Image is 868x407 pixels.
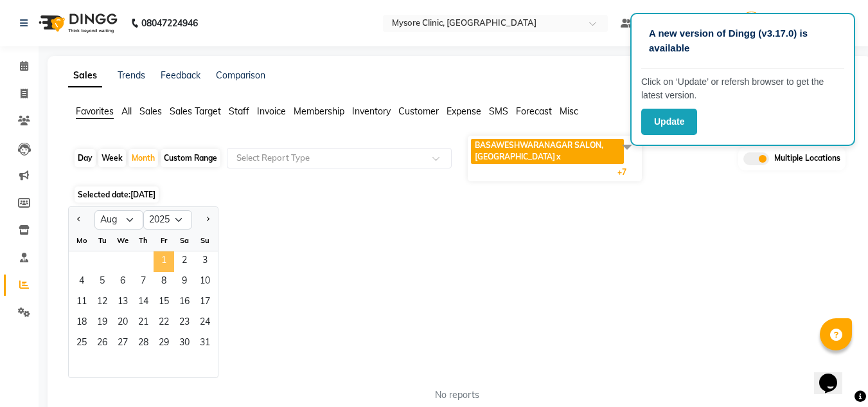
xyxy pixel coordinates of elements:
div: Sunday, August 17, 2025 [195,293,215,313]
a: Sales [68,64,102,87]
div: Monday, August 18, 2025 [71,313,92,334]
span: 17 [195,293,215,313]
span: Staff [229,105,249,117]
b: 08047224946 [141,5,198,41]
span: 18 [71,313,92,334]
div: Friday, August 8, 2025 [154,272,174,293]
div: Saturday, August 23, 2025 [174,313,195,334]
span: BASAWESHWARANAGAR SALON, [GEOGRAPHIC_DATA] [475,140,603,161]
span: 14 [133,293,154,313]
span: 31 [195,334,215,354]
div: Saturday, August 30, 2025 [174,334,195,354]
div: Sunday, August 31, 2025 [195,334,215,354]
div: Thursday, August 14, 2025 [133,293,154,313]
img: SUJAY [740,12,763,34]
span: 30 [174,334,195,354]
span: 27 [112,334,133,354]
div: Custom Range [161,149,220,167]
div: Tuesday, August 26, 2025 [92,334,112,354]
div: Monday, August 4, 2025 [71,272,92,293]
div: Saturday, August 9, 2025 [174,272,195,293]
select: Select month [94,210,143,230]
div: Saturday, August 16, 2025 [174,293,195,313]
div: Friday, August 22, 2025 [154,313,174,334]
span: 22 [154,313,174,334]
span: 28 [133,334,154,354]
div: Wednesday, August 27, 2025 [112,334,133,354]
span: Membership [294,105,344,117]
div: Month [128,149,158,167]
span: Misc [560,105,578,117]
span: Sales Target [170,105,221,117]
span: 10 [195,272,215,293]
div: Th [133,230,154,251]
div: Sunday, August 10, 2025 [195,272,215,293]
div: Tuesday, August 5, 2025 [92,272,112,293]
span: Customer [398,105,439,117]
img: logo [33,5,121,41]
div: Monday, August 25, 2025 [71,334,92,354]
span: 8 [154,272,174,293]
span: 20 [112,313,133,334]
button: Previous month [74,210,84,230]
div: Tu [92,230,112,251]
span: 6 [112,272,133,293]
a: x [555,152,561,161]
button: Next month [202,210,213,230]
span: 29 [154,334,174,354]
span: 11 [71,293,92,313]
div: Monday, August 11, 2025 [71,293,92,313]
span: Inventory [352,105,391,117]
span: All [121,105,132,117]
div: Thursday, August 21, 2025 [133,313,154,334]
span: 5 [92,272,112,293]
span: Expense [447,105,481,117]
span: 9 [174,272,195,293]
div: Wednesday, August 6, 2025 [112,272,133,293]
p: A new version of Dingg (v3.17.0) is available [649,26,837,55]
span: 12 [92,293,112,313]
div: Fr [154,230,174,251]
span: Favorites [76,105,114,117]
div: Thursday, August 7, 2025 [133,272,154,293]
div: Friday, August 15, 2025 [154,293,174,313]
span: No reports [435,388,479,402]
span: [DATE] [130,190,155,199]
a: Comparison [216,69,265,81]
span: 4 [71,272,92,293]
div: Tuesday, August 12, 2025 [92,293,112,313]
span: SMS [489,105,508,117]
button: Update [641,109,697,135]
span: Multiple Locations [774,152,840,165]
span: +7 [617,167,636,177]
span: Sales [139,105,162,117]
div: Day [75,149,96,167]
div: Saturday, August 2, 2025 [174,251,195,272]
span: 26 [92,334,112,354]
div: Sunday, August 24, 2025 [195,313,215,334]
span: 16 [174,293,195,313]
span: 25 [71,334,92,354]
div: Mo [71,230,92,251]
select: Select year [143,210,192,230]
div: Sa [174,230,195,251]
div: Su [195,230,215,251]
span: 21 [133,313,154,334]
div: Friday, August 1, 2025 [154,251,174,272]
span: 15 [154,293,174,313]
div: Wednesday, August 13, 2025 [112,293,133,313]
span: 19 [92,313,112,334]
span: 23 [174,313,195,334]
span: 3 [195,251,215,272]
div: Week [98,149,126,167]
a: Trends [118,69,145,81]
span: Invoice [257,105,286,117]
div: We [112,230,133,251]
div: Wednesday, August 20, 2025 [112,313,133,334]
div: Friday, August 29, 2025 [154,334,174,354]
div: Sunday, August 3, 2025 [195,251,215,272]
span: 1 [154,251,174,272]
span: Forecast [516,105,552,117]
div: Thursday, August 28, 2025 [133,334,154,354]
a: Feedback [161,69,200,81]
